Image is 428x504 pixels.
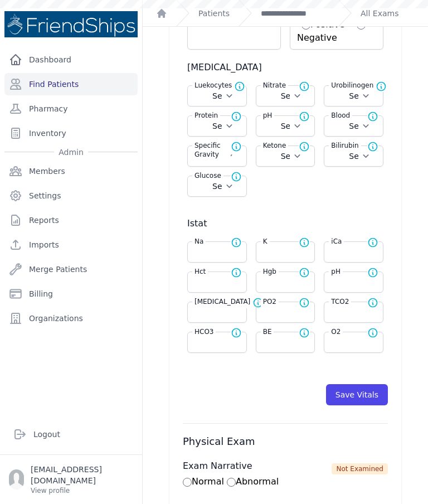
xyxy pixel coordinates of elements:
[192,171,223,182] label: Glucose
[361,8,398,19] a: All Exams
[192,327,216,338] label: HCO3
[4,185,138,207] a: Settings
[187,61,388,74] h3: [MEDICAL_DATA]
[192,111,220,122] label: Protein
[192,237,206,248] label: Na
[329,327,343,338] label: O2
[326,384,388,405] button: Save Vitals
[261,141,289,152] label: Ketone
[192,141,231,159] label: Specific Gravity
[4,258,138,280] a: Merge Patients
[4,98,138,120] a: Pharmacy
[187,217,388,230] h3: Istat
[4,11,138,37] img: Medical Missions EMR
[227,476,279,487] label: Abnormal
[329,267,343,278] label: pH
[261,81,288,92] label: Nitrate
[329,297,351,308] label: TCO2
[9,423,133,445] a: Logout
[183,478,192,487] input: Normal
[183,476,224,487] label: Normal
[183,435,388,448] h3: Physical Exam
[192,267,208,278] label: Hct
[54,147,88,158] span: Admin
[332,463,388,474] span: Not Examined
[329,237,344,248] label: iCa
[329,111,352,122] label: Blood
[261,297,279,308] label: PO2
[4,49,138,71] a: Dashboard
[261,237,270,248] label: K
[31,464,133,486] p: [EMAIL_ADDRESS][DOMAIN_NAME]
[4,234,138,256] a: Imports
[4,122,138,144] a: Inventory
[261,327,274,338] label: BE
[329,141,361,152] label: Bilirubin
[192,297,252,308] label: [MEDICAL_DATA]
[4,283,138,305] a: Billing
[192,81,234,92] label: Luekocytes
[4,209,138,231] a: Reports
[183,459,323,473] h3: Exam Narrative
[261,267,279,278] label: Hgb
[4,73,138,95] a: Find Patients
[4,307,138,329] a: Organizations
[31,486,133,495] p: View profile
[9,464,133,495] a: [EMAIL_ADDRESS][DOMAIN_NAME] View profile
[4,160,138,182] a: Members
[261,111,275,122] label: pH
[329,81,376,90] label: Urobilinogen
[198,8,230,19] a: Patients
[227,478,236,487] input: Abnormal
